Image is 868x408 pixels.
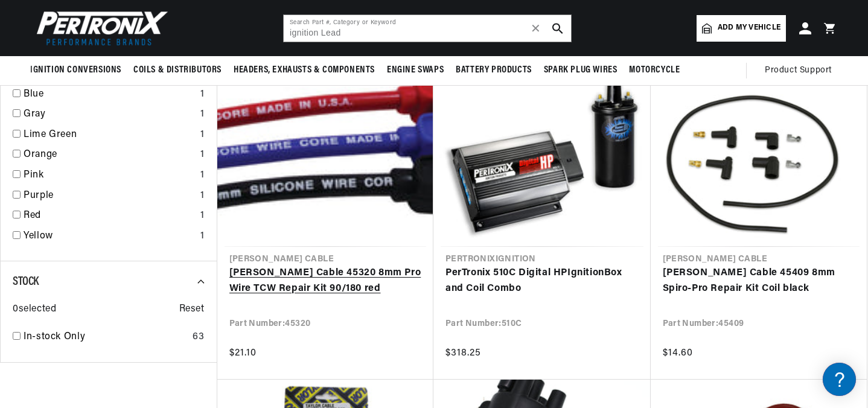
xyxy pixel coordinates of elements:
summary: Ignition Conversions [30,56,127,84]
span: Add my vehicle [718,22,780,34]
span: Stock [13,276,39,288]
summary: Headers, Exhausts & Components [228,56,381,84]
a: PerTronix 510C Digital HPIgnitionBox and Coil Combo [445,266,639,296]
a: Purple [24,188,196,204]
div: 1 [200,208,205,224]
div: 1 [200,168,205,183]
div: Ignition Products [12,84,229,95]
a: Red [24,208,196,224]
span: Coils & Distributors [133,64,222,77]
span: Motorcycle [629,64,680,77]
summary: Battery Products [450,56,538,84]
a: FAQs [12,153,229,171]
a: Blue [24,87,196,103]
a: Payment, Pricing, and Promotions FAQ [12,302,229,320]
button: Contact Us [12,323,229,344]
div: 1 [200,87,205,103]
a: Yellow [24,229,196,244]
a: POWERED BY ENCHANT [166,348,232,359]
summary: Product Support [765,56,838,85]
summary: Spark Plug Wires [538,56,624,84]
span: 0 selected [13,302,56,317]
div: 1 [200,147,205,163]
div: Payment, Pricing, and Promotions [12,283,229,295]
div: 1 [200,229,205,244]
div: Orders [12,233,229,244]
div: 1 [200,127,205,143]
a: Add my vehicle [697,15,786,42]
div: JBA Performance Exhaust [12,133,229,145]
summary: Motorcycle [623,56,686,84]
summary: Coils & Distributors [127,56,228,84]
a: In-stock Only [24,330,188,345]
a: [PERSON_NAME] Cable 45320 8mm Pro Wire TCW Repair Kit 90/180 red [229,266,422,296]
span: Headers, Exhausts & Components [234,64,375,77]
span: Reset [179,302,205,317]
span: Battery Products [456,64,532,77]
button: search button [544,15,571,42]
a: [PERSON_NAME] Cable 45409 8mm Spiro-Pro Repair Kit Coil black [663,266,855,296]
span: Engine Swaps [387,64,444,77]
div: 63 [193,330,204,345]
a: Shipping FAQs [12,202,229,221]
a: Lime Green [24,127,196,143]
a: FAQ [12,103,229,121]
a: Pink [24,168,196,183]
a: Orders FAQ [12,252,229,270]
a: Orange [24,147,196,163]
div: 1 [200,107,205,123]
summary: Engine Swaps [381,56,450,84]
span: Product Support [765,64,832,77]
div: Shipping [12,183,229,195]
input: Search Part #, Category or Keyword [284,15,571,42]
img: Pertronix [30,7,169,49]
span: Spark Plug Wires [544,64,617,77]
span: Ignition Conversions [30,64,121,77]
div: 1 [200,188,205,204]
a: Gray [24,107,196,123]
